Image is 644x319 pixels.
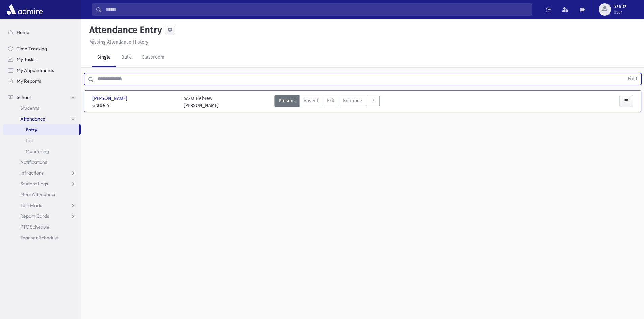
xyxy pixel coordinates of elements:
[102,3,532,16] input: Search
[136,48,170,67] a: Classroom
[20,181,48,187] span: Student Logs
[26,137,33,143] span: List
[3,76,81,86] a: My Reports
[3,200,81,211] a: Test Marks
[3,135,81,146] a: List
[3,124,79,135] a: Entry
[3,27,81,38] a: Home
[116,48,136,67] a: Bulk
[327,97,335,104] span: Exit
[3,65,81,76] a: My Appointments
[20,202,43,208] span: Test Marks
[92,48,116,67] a: Single
[20,191,57,197] span: Meal Attendance
[3,92,81,103] a: School
[624,73,641,85] button: Find
[3,221,81,232] a: PTC Schedule
[614,9,626,15] span: User
[3,157,81,167] a: Notifications
[20,159,47,165] span: Notifications
[17,29,29,35] span: Home
[3,103,81,113] a: Students
[3,113,81,124] a: Attendance
[3,232,81,243] a: Teacher Schedule
[3,43,81,54] a: Time Tracking
[20,213,49,219] span: Report Cards
[87,39,148,45] a: Missing Attendance History
[3,167,81,178] a: Infractions
[20,170,44,176] span: Infractions
[20,235,58,241] span: Teacher Schedule
[614,4,626,9] span: Ssaltz
[26,127,37,133] span: Entry
[17,67,54,73] span: My Appointments
[89,39,148,45] u: Missing Attendance History
[279,97,295,104] span: Present
[17,78,41,84] span: My Reports
[304,97,318,104] span: Absent
[20,116,45,122] span: Attendance
[3,178,81,189] a: Student Logs
[3,146,81,157] a: Monitoring
[87,24,162,36] h5: Attendance Entry
[5,3,44,16] img: AdmirePro
[343,97,362,104] span: Entrance
[274,95,380,109] div: AttTypes
[20,105,39,111] span: Students
[184,95,219,109] div: 4A-M Hebrew [PERSON_NAME]
[92,102,177,109] span: Grade 4
[3,189,81,200] a: Meal Attendance
[17,94,31,100] span: School
[26,148,49,154] span: Monitoring
[17,46,47,52] span: Time Tracking
[3,211,81,221] a: Report Cards
[92,95,129,102] span: [PERSON_NAME]
[20,224,49,230] span: PTC Schedule
[17,56,35,62] span: My Tasks
[3,54,81,65] a: My Tasks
